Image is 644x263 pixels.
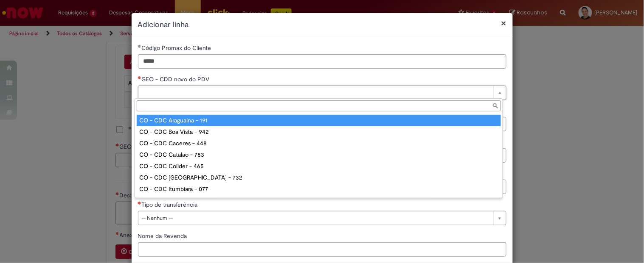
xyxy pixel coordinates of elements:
[135,113,503,198] ul: GEO - CDD novo do PDV
[137,172,501,183] div: CO - CDC [GEOGRAPHIC_DATA] - 732
[137,115,501,126] div: CO - CDC Araguaina - 191
[137,126,501,138] div: CO - CDC Boa Vista - 942
[137,149,501,161] div: CO - CDC Catalao - 783
[137,138,501,149] div: CO - CDC Caceres - 448
[137,183,501,195] div: CO - CDC Itumbiara - 077
[137,161,501,172] div: CO - CDC Colider - 465
[137,195,501,206] div: CO - CDC Rio Branco - 572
